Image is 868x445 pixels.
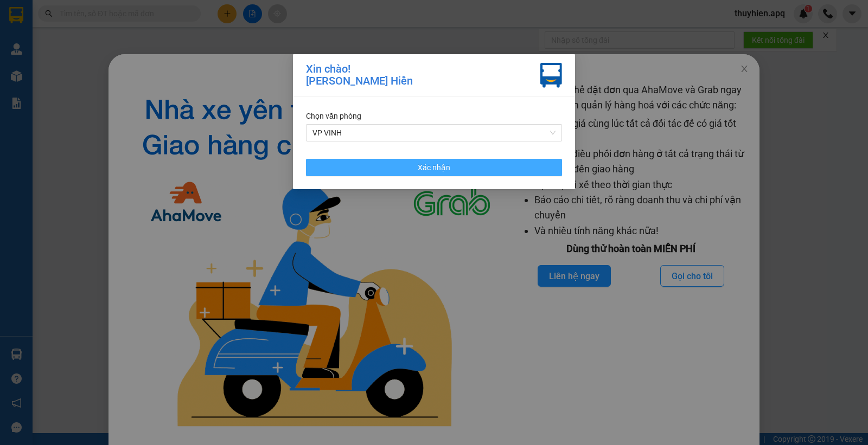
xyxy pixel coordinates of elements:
div: Xin chào! [PERSON_NAME] Hiền [306,63,413,88]
div: Chọn văn phòng [306,110,562,122]
img: vxr-icon [540,63,562,88]
span: VP VINH [312,125,556,141]
span: Xác nhận [418,162,450,173]
button: Xác nhận [306,159,562,176]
